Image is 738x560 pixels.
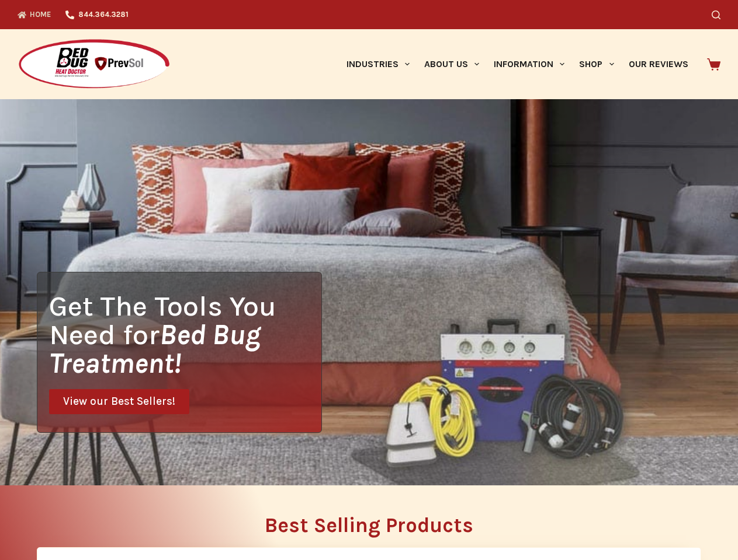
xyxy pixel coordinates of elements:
a: Industries [339,29,417,99]
i: Bed Bug Treatment! [49,318,261,380]
nav: Primary [339,29,695,99]
button: Search [712,10,720,19]
h2: Best Selling Products [37,515,701,535]
a: Shop [572,29,621,99]
img: Prevsol/Bed Bug Heat Doctor [18,38,171,90]
a: View our Best Sellers! [49,389,189,414]
span: View our Best Sellers! [63,396,175,407]
a: Our Reviews [621,29,695,99]
a: About Us [417,29,486,99]
h1: Get The Tools You Need for [49,292,321,377]
a: Information [487,29,572,99]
